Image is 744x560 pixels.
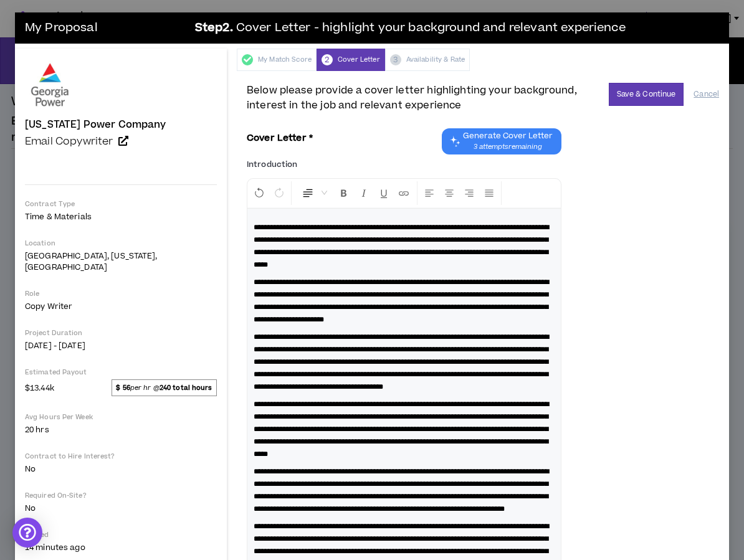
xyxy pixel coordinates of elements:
[25,452,217,461] p: Contract to Hire Interest?
[12,518,42,548] div: Open Intercom Messenger
[112,379,217,396] span: per hr @
[25,463,217,475] p: No
[480,181,498,205] button: Justify Align
[237,49,317,71] div: My Match Score
[25,301,72,312] span: Copy Writer
[25,289,217,298] p: Role
[394,181,413,205] button: Insert Link
[335,181,353,205] button: Format Bold
[25,328,217,338] p: Project Duration
[25,424,217,435] p: 20 hrs
[442,128,561,154] button: Chat GPT Cover Letter
[116,383,130,392] strong: $ 56
[247,83,601,113] span: Below please provide a cover letter highlighting your background, interest in the job and relevan...
[420,181,439,205] button: Left Align
[25,119,166,130] h4: [US_STATE] Power Company
[250,181,269,205] button: Undo
[25,134,113,149] span: Email Copywriter
[25,368,217,377] p: Estimated Payout
[25,16,187,40] h3: My Proposal
[25,250,217,273] p: [GEOGRAPHIC_DATA], [US_STATE], [GEOGRAPHIC_DATA]
[694,83,719,105] button: Cancel
[355,181,373,205] button: Format Italics
[25,199,217,209] p: Contract Type
[609,83,684,106] button: Save & Continue
[236,19,626,37] span: Cover Letter - highlight your background and relevant experience
[25,340,217,351] p: [DATE] - [DATE]
[270,181,289,205] button: Redo
[460,181,479,205] button: Right Align
[440,181,459,205] button: Center Align
[25,530,217,539] p: Posted
[25,491,217,500] p: Required On-Site?
[463,142,553,152] span: 3 attempts remaining
[25,211,217,222] p: Time & Materials
[247,154,297,174] label: Introduction
[247,133,313,144] h3: Cover Letter *
[160,383,212,392] strong: 240 total hours
[195,19,233,37] b: Step 2 .
[25,503,217,514] p: No
[374,181,393,205] button: Format Underline
[25,135,217,148] a: Email Copywriter
[25,412,217,422] p: Avg Hours Per Week
[25,239,217,248] p: Location
[463,131,553,141] span: Generate Cover Letter
[25,380,54,395] span: $13.44k
[25,542,217,553] p: 14 minutes ago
